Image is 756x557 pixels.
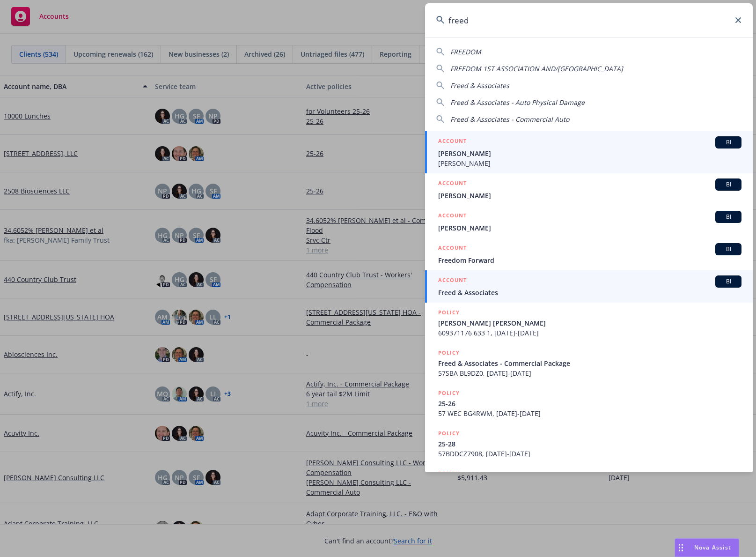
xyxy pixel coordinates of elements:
h5: POLICY [438,429,460,438]
h5: ACCOUNT [438,243,467,254]
a: POLICY[PERSON_NAME] [PERSON_NAME]609371176 633 1, [DATE]-[DATE] [425,303,753,343]
a: POLICY25-2857BDDCZ7908, [DATE]-[DATE] [425,423,753,464]
span: Freed & Associates [450,81,509,90]
span: 25-26 [438,399,741,408]
a: ACCOUNTBIFreedom Forward [425,238,753,270]
span: BI [719,180,738,189]
h5: POLICY [438,308,460,317]
span: Freed & Associates - Commercial Package [438,358,741,368]
span: Freed & Associates - Auto Physical Damage [450,98,585,107]
span: BI [719,277,738,286]
a: POLICY25-2657 WEC BG4RWM, [DATE]-[DATE] [425,383,753,423]
a: POLICY [425,464,753,504]
span: 57 WEC BG4RWM, [DATE]-[DATE] [438,408,741,418]
button: Nova Assist [675,538,739,557]
span: [PERSON_NAME] [PERSON_NAME] [438,318,741,328]
h5: ACCOUNT [438,136,467,148]
span: BI [719,213,738,221]
span: [PERSON_NAME] [438,223,741,233]
h5: POLICY [438,469,460,478]
span: [PERSON_NAME] [438,158,741,168]
span: 57SBA BL9DZ0, [DATE]-[DATE] [438,368,741,378]
a: ACCOUNTBI[PERSON_NAME][PERSON_NAME] [425,131,753,173]
span: 609371176 633 1, [DATE]-[DATE] [438,328,741,338]
h5: POLICY [438,388,460,398]
span: [PERSON_NAME] [438,149,741,158]
a: ACCOUNTBI[PERSON_NAME] [425,206,753,238]
span: FREEDOM [450,47,481,56]
h5: ACCOUNT [438,211,467,222]
span: Freed & Associates - Commercial Auto [450,115,569,124]
span: [PERSON_NAME] [438,191,741,201]
a: POLICYFreed & Associates - Commercial Package57SBA BL9DZ0, [DATE]-[DATE] [425,343,753,383]
span: Freed & Associates [438,288,741,297]
input: Search... [425,3,753,37]
span: BI [719,245,738,253]
h5: POLICY [438,348,460,357]
span: BI [719,138,738,147]
h5: ACCOUNT [438,275,467,287]
a: ACCOUNTBI[PERSON_NAME] [425,173,753,206]
span: 25-28 [438,439,741,449]
span: Freedom Forward [438,255,741,265]
div: Drag to move [675,539,687,557]
a: ACCOUNTBIFreed & Associates [425,270,753,303]
span: FREEDOM 1ST ASSOCIATION AND/[GEOGRAPHIC_DATA] [450,64,623,73]
h5: ACCOUNT [438,178,467,190]
span: Nova Assist [694,543,731,551]
span: 57BDDCZ7908, [DATE]-[DATE] [438,449,741,459]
